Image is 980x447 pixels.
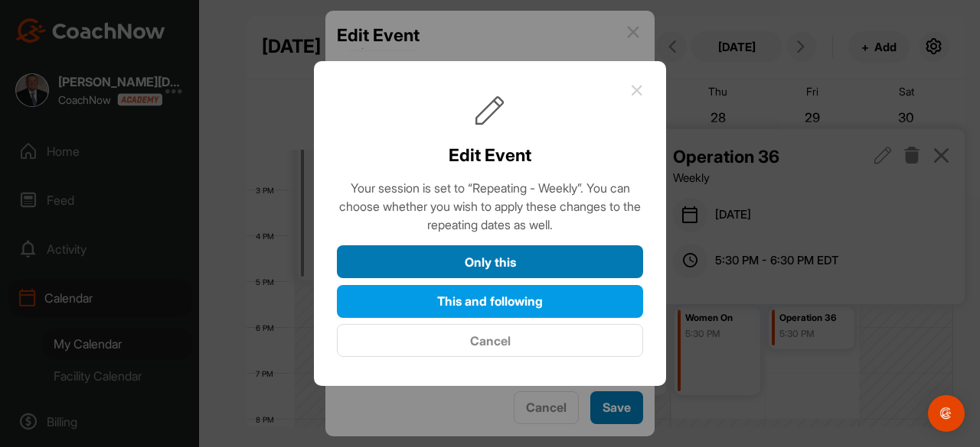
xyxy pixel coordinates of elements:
button: Only this [337,245,643,278]
div: Your session is set to “Repeating - Weekly”. You can choose whether you wish to apply these chang... [337,179,643,234]
div: Open Intercom Messenger [928,395,965,432]
h2: Edit Event [449,142,531,168]
button: This and following [337,285,643,318]
button: Cancel [337,324,643,357]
